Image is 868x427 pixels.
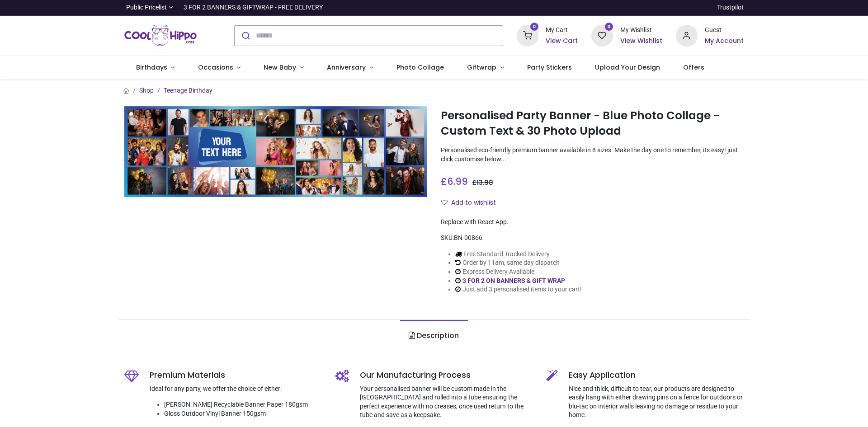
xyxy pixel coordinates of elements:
[605,23,613,31] sup: 0
[455,250,582,259] li: Free Standard Tracked Delivery
[441,234,744,243] div: SKU:
[124,106,427,197] img: Personalised Party Banner - Blue Photo Collage - Custom Text & 30 Photo Upload
[455,267,582,277] li: Express Delivery Available
[455,56,515,80] a: Giftwrap
[164,409,322,418] li: Gloss Outdoor Vinyl Banner 150gsm
[126,3,167,12] span: Public Pricelist
[441,218,744,227] div: Replace with React App.
[462,277,565,284] a: 3 FOR 2 ON BANNERS & GIFT WRAP
[441,175,468,188] span: £
[705,37,744,46] a: My Account
[527,63,572,72] span: Party Stickers
[124,3,173,12] a: Public Pricelist
[620,26,662,35] div: My Wishlist
[164,400,322,409] li: [PERSON_NAME] Recyclable Banner Paper 180gsm
[264,63,296,72] span: New Baby
[198,63,233,72] span: Occasions
[400,320,467,352] a: Description
[360,370,533,381] h5: Our Manufacturing Process
[455,258,582,267] li: Order by 11am, same day dispatch
[164,87,212,94] a: Teenage Birthday
[476,178,493,187] span: 13.98
[139,87,154,94] a: Shop
[252,56,316,80] a: New Baby
[124,23,197,48] img: Cool Hippo
[441,146,744,164] p: Personalised eco-friendly premium banner available in 8 sizes. Make the day one to remember, its ...
[454,234,482,241] span: BN-00866
[184,3,323,12] div: 3 FOR 2 BANNERS & GIFTWRAP - FREE DELIVERY
[472,178,493,187] span: £
[150,385,322,394] p: Ideal for any party, we offer the choice of either:
[447,175,468,188] span: 6.99
[315,56,385,80] a: Anniversary
[569,385,744,420] p: Nice and thick, difficult to tear, our products are designed to easily hang with either drawing p...
[124,56,186,80] a: Birthdays
[360,385,533,420] p: Your personalised banner will be custom made in the [GEOGRAPHIC_DATA] and rolled into a tube ensu...
[124,23,197,48] a: Logo of Cool Hippo
[455,285,582,294] li: Just add 3 personalised items to your cart!
[150,370,322,381] h5: Premium Materials
[620,37,662,46] a: View Wishlist
[717,3,744,12] a: Trustpilot
[546,26,578,35] div: My Cart
[467,63,496,72] span: Giftwrap
[530,23,539,31] sup: 0
[546,37,578,46] a: View Cart
[569,370,744,381] h5: Easy Application
[683,63,704,72] span: Offers
[136,63,167,72] span: Birthdays
[396,63,444,72] span: Photo Collage
[186,56,252,80] a: Occasions
[441,199,448,206] i: Add to wishlist
[235,26,256,46] button: Submit
[327,63,366,72] span: Anniversary
[595,63,660,72] span: Upload Your Design
[591,31,613,38] a: 0
[441,195,504,211] button: Add to wishlistAdd to wishlist
[517,31,538,38] a: 0
[705,26,744,35] div: Guest
[441,108,744,139] h1: Personalised Party Banner - Blue Photo Collage - Custom Text & 30 Photo Upload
